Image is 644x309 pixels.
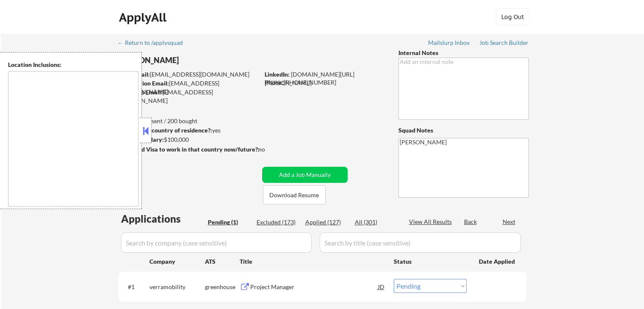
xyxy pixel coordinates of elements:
div: Company [149,257,205,266]
div: Status [394,254,467,269]
div: 127 sent / 200 bought [118,117,259,125]
div: Internal Notes [398,49,529,57]
strong: LinkedIn: [265,71,290,78]
a: Mailslurp Inbox [428,39,470,48]
div: $100,000 [118,135,259,144]
strong: Can work in country of residence?: [118,127,212,134]
div: Project Manager [250,283,378,291]
input: Search by title (case sensitive) [320,232,521,253]
strong: Phone: [265,79,284,86]
div: [PERSON_NAME] [119,55,293,66]
div: [EMAIL_ADDRESS][DOMAIN_NAME] [119,79,259,96]
div: JD [377,279,386,294]
div: greenhouse [205,283,240,291]
button: Add a Job Manually [262,167,348,183]
div: All (301) [355,218,397,226]
div: Next [503,218,516,226]
div: #1 [128,283,143,291]
input: Search by company (case sensitive) [121,232,312,253]
div: View All Results [409,218,454,226]
div: Job Search Builder [479,40,529,46]
div: Applied (127) [305,218,348,226]
a: ← Return to /applysquad [118,39,191,48]
a: [DOMAIN_NAME][URL][PERSON_NAME] [265,71,354,86]
div: Date Applied [479,257,516,266]
div: Mailslurp Inbox [428,40,470,46]
div: ApplyAll [119,10,169,25]
div: Applications [121,214,205,224]
div: Pending (1) [208,218,250,226]
div: ← Return to /applysquad [118,40,191,46]
div: no [258,145,282,154]
strong: Will need Visa to work in that country now/future?: [119,146,260,153]
div: Location Inclusions: [8,61,138,69]
div: Title [240,257,386,266]
div: [PHONE_NUMBER] [265,78,384,87]
div: Squad Notes [398,126,529,135]
div: Back [464,218,478,226]
button: Download Resume [263,185,326,204]
div: [EMAIL_ADDRESS][DOMAIN_NAME] [119,70,259,79]
div: verramobility [149,283,205,291]
div: [EMAIL_ADDRESS][DOMAIN_NAME] [119,88,259,105]
div: Excluded (173) [257,218,299,226]
button: Log Out [496,8,530,25]
div: yes [118,126,257,135]
div: ATS [205,257,240,266]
